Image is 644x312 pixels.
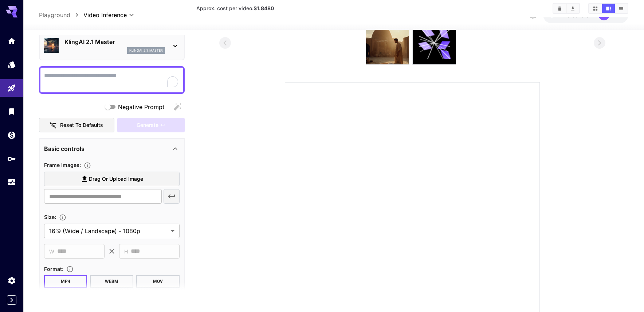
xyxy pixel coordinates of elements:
[44,275,87,288] button: MP4
[7,131,16,140] div: Wallet
[56,214,69,221] button: Adjust the dimensions of the generated image by specifying its width and height in pixels, or sel...
[49,227,168,235] span: 16:9 (Wide / Landscape) - 1080p
[63,265,76,273] button: Choose the file format for the output video.
[81,162,94,169] button: Upload frame images.
[566,4,579,13] button: Download All
[83,11,127,19] span: Video Inference
[44,266,63,272] span: Format :
[39,11,70,19] a: Playground
[7,276,16,285] div: Settings
[553,3,580,14] div: Clear videosDownload All
[118,103,164,111] span: Negative Prompt
[129,48,163,53] p: klingai_2_1_master
[64,37,165,46] p: KlingAI 2.1 Master
[44,35,180,57] div: KlingAI 2.1 Masterklingai_2_1_master
[553,4,566,13] button: Clear videos
[44,71,180,89] textarea: To enrich screen reader interactions, please activate Accessibility in Grammarly extension settings
[550,12,567,18] span: $11.73
[39,11,83,19] nav: breadcrumb
[89,175,143,184] span: Drag or upload image
[124,247,128,256] span: H
[49,247,54,256] span: W
[589,4,602,13] button: Show videos in grid view
[7,154,16,163] div: API Keys
[7,295,16,305] button: Expand sidebar
[44,172,180,187] label: Drag or upload image
[196,5,274,11] span: Approx. cost per video:
[136,275,180,288] button: MOV
[44,162,81,168] span: Frame Images :
[588,3,628,14] div: Show videos in grid viewShow videos in video viewShow videos in list view
[254,5,274,11] b: $1.8480
[602,4,615,13] button: Show videos in video view
[615,4,628,13] button: Show videos in list view
[44,140,180,157] div: Basic controls
[39,118,115,133] button: Reset to defaults
[567,12,593,18] span: credits left
[44,214,56,220] span: Size :
[7,84,16,93] div: Playground
[7,36,16,45] div: Home
[44,144,85,153] p: Basic controls
[90,275,133,288] button: WEBM
[7,178,16,187] div: Usage
[366,21,409,64] img: ABILPqTjxAuyAAAAAElFTkSuQmCC
[7,107,16,116] div: Library
[7,60,16,69] div: Models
